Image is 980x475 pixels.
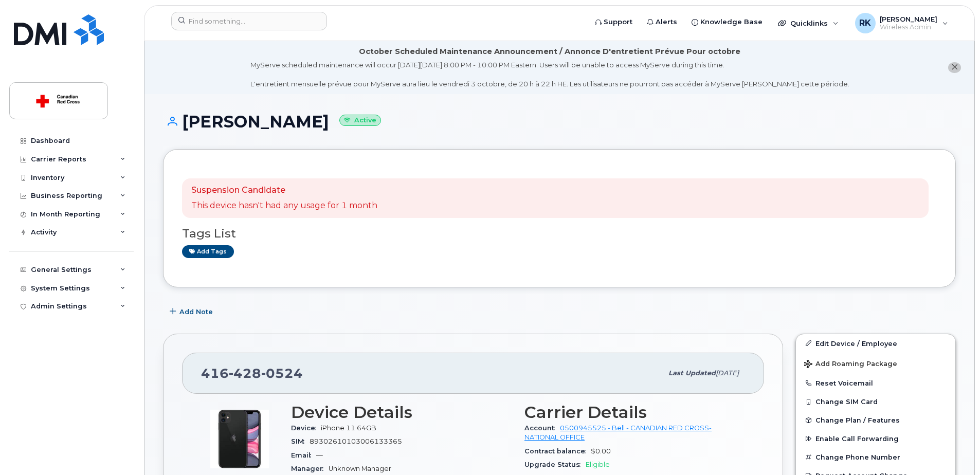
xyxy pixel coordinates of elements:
button: Change Plan / Features [796,411,955,429]
button: Reset Voicemail [796,374,955,392]
span: Contract balance [524,447,591,455]
button: Enable Call Forwarding [796,429,955,448]
span: Device [291,424,321,432]
span: 0524 [261,366,303,381]
span: Add Note [179,307,213,317]
button: Change Phone Number [796,448,955,466]
small: Active [339,115,381,126]
button: Change SIM Card [796,392,955,411]
span: Manager [291,465,329,472]
span: [DATE] [716,369,739,377]
span: 428 [229,366,261,381]
button: Add Roaming Package [796,353,955,374]
span: 416 [201,366,303,381]
span: Account [524,424,560,432]
h3: Tags List [182,227,937,240]
span: Last updated [668,369,716,377]
h3: Device Details [291,403,512,422]
span: Eligible [586,461,610,468]
h3: Carrier Details [524,403,746,422]
button: Add Note [163,303,222,321]
a: Edit Device / Employee [796,334,955,353]
a: 0500945525 - Bell - CANADIAN RED CROSS- NATIONAL OFFICE [524,424,712,441]
div: October Scheduled Maintenance Announcement / Annonce D'entretient Prévue Pour octobre [359,46,740,57]
span: Email [291,451,316,459]
a: Add tags [182,245,234,258]
div: MyServe scheduled maintenance will occur [DATE][DATE] 8:00 PM - 10:00 PM Eastern. Users will be u... [250,60,849,89]
button: close notification [948,62,961,73]
span: iPhone 11 64GB [321,424,376,432]
span: Enable Call Forwarding [815,435,899,443]
h1: [PERSON_NAME] [163,113,956,131]
span: Unknown Manager [329,465,391,472]
span: Change Plan / Features [815,416,900,424]
span: Add Roaming Package [804,360,897,370]
span: 89302610103006133365 [310,437,402,445]
span: Upgrade Status [524,461,586,468]
span: SIM [291,437,310,445]
span: $0.00 [591,447,611,455]
p: This device hasn't had any usage for 1 month [191,200,377,212]
img: iPhone_11.jpg [209,408,270,470]
p: Suspension Candidate [191,185,377,196]
span: — [316,451,323,459]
